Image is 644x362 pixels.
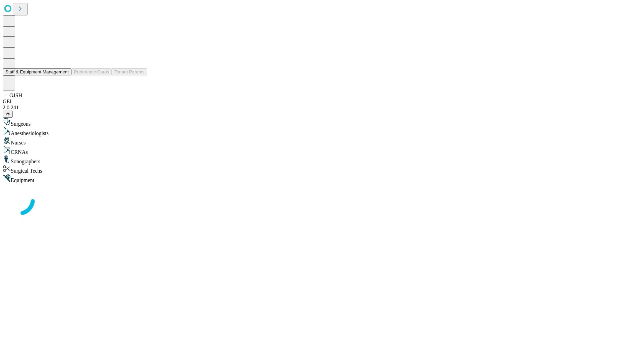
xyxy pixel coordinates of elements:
[3,127,641,136] div: Anesthesiologists
[3,174,641,183] div: Equipment
[3,105,641,111] div: 2.0.241
[3,165,641,174] div: Surgical Techs
[3,146,641,155] div: CRNAs
[5,112,10,117] span: @
[71,68,112,75] button: Preference Cards
[3,118,641,127] div: Surgeons
[112,68,147,75] button: Tenant Params
[3,155,641,165] div: Sonographers
[3,111,13,118] button: @
[3,99,641,105] div: GEI
[9,93,22,98] span: GJSH
[3,68,71,75] button: Staff & Equipment Management
[3,136,641,146] div: Nurses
